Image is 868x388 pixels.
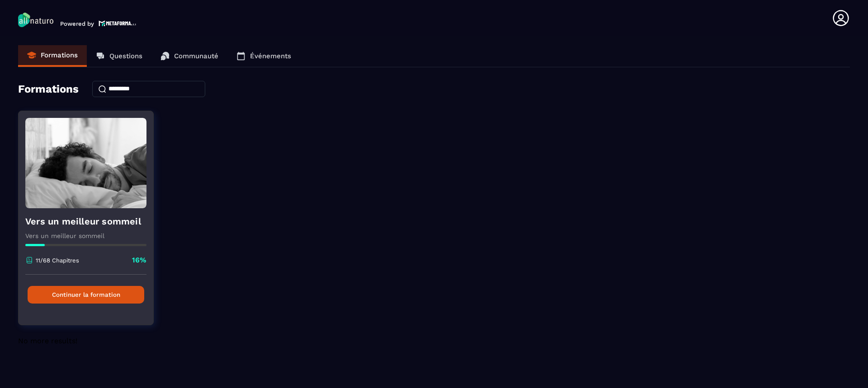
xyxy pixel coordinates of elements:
button: Continuer la formation [28,286,144,304]
h4: Formations [18,83,79,95]
a: Communauté [151,45,227,67]
a: Formations [18,45,87,67]
p: 16% [132,255,146,265]
a: Questions [87,45,151,67]
img: logo [99,19,137,27]
img: logo-branding [18,13,53,27]
p: Événements [250,52,291,60]
span: No more results! [18,337,77,345]
p: Vers un meilleur sommeil [25,232,146,239]
p: 11/68 Chapitres [36,257,79,264]
a: formation-backgroundVers un meilleur sommeilVers un meilleur sommeil11/68 Chapitres16%Continuer l... [18,111,165,337]
p: Powered by [60,20,94,27]
p: Questions [109,52,142,60]
p: Formations [41,51,78,59]
a: Événements [227,45,300,67]
p: Communauté [174,52,218,60]
img: formation-background [25,118,146,208]
h4: Vers un meilleur sommeil [25,215,146,228]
